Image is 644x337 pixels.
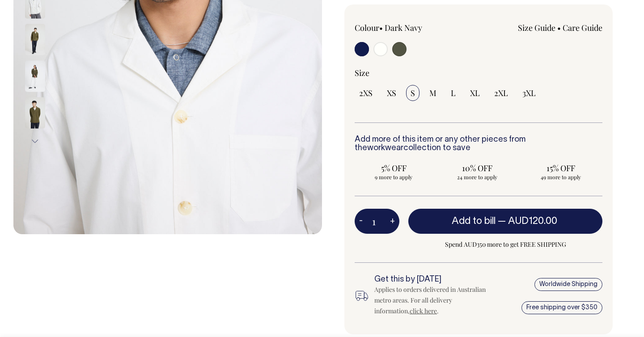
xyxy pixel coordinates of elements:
[446,85,460,101] input: L
[355,135,602,153] h6: Add more of this item or any other pieces from the collection to save
[382,85,401,101] input: XS
[374,284,490,316] div: Applies to orders delivered in Australian metro areas. For all delivery information, .
[28,131,42,152] button: Next
[359,163,428,173] span: 5% OFF
[355,22,454,33] div: Colour
[563,22,602,33] a: Care Guide
[452,217,496,226] span: Add to bill
[438,160,517,183] input: 10% OFF 24 more to apply
[498,217,559,226] span: —
[522,88,536,98] span: 3XL
[526,173,595,181] span: 49 more to apply
[387,88,396,98] span: XS
[425,85,441,101] input: M
[429,88,436,98] span: M
[367,144,403,152] a: workwear
[443,173,512,181] span: 24 more to apply
[359,173,428,181] span: 9 more to apply
[518,22,555,33] a: Size Guide
[490,85,513,101] input: 2XL
[521,160,600,183] input: 15% OFF 49 more to apply
[355,67,602,78] div: Size
[385,22,422,33] label: Dark Navy
[355,212,367,230] button: -
[386,212,399,230] button: +
[557,22,561,33] span: •
[518,85,540,101] input: 3XL
[406,85,419,101] input: S
[411,88,415,98] span: S
[451,88,456,98] span: L
[526,163,595,173] span: 15% OFF
[466,85,484,101] input: XL
[359,88,373,98] span: 2XS
[379,22,383,33] span: •
[494,88,508,98] span: 2XL
[355,160,433,183] input: 5% OFF 9 more to apply
[25,24,45,55] img: olive
[374,275,490,284] h6: Get this by [DATE]
[25,61,45,92] img: olive
[408,239,602,250] span: Spend AUD350 more to get FREE SHIPPING
[443,163,512,173] span: 10% OFF
[410,307,437,315] a: click here
[470,88,480,98] span: XL
[508,217,557,226] span: AUD120.00
[355,85,377,101] input: 2XS
[25,97,45,129] img: olive
[408,209,602,234] button: Add to bill —AUD120.00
